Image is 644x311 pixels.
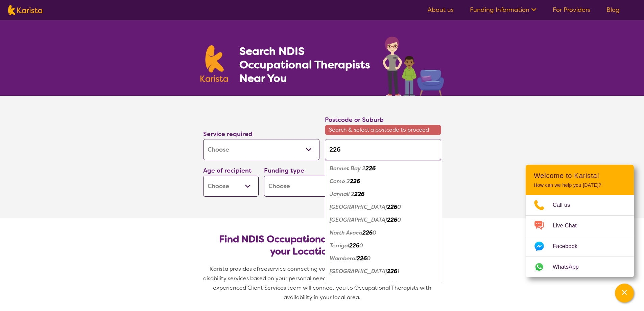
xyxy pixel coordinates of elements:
[534,182,626,188] p: How can we help you [DATE]?
[383,37,444,96] img: occupational-therapy
[553,221,585,231] span: Live Chat
[553,6,590,14] a: For Providers
[387,216,397,223] em: 226
[365,165,376,172] em: 226
[328,239,438,252] div: Terrigal 2260
[330,165,365,172] em: Bonnet Bay 2
[428,6,454,14] a: About us
[330,229,362,236] em: North Avoca
[397,268,399,275] em: 1
[325,139,441,160] input: Type
[397,216,401,223] em: 0
[330,203,387,210] em: [GEOGRAPHIC_DATA]
[200,45,228,82] img: Karista logo
[526,257,634,277] a: Web link opens in a new tab.
[387,268,397,275] em: 226
[330,255,357,262] em: Wamberal
[387,281,397,288] em: 226
[8,5,42,15] img: Karista logo
[349,242,359,249] em: 226
[526,165,634,277] div: Channel Menu
[330,178,350,185] em: Como 2
[330,191,354,198] em: Jannali 2
[328,201,438,214] div: Erina Heights 2260
[357,255,367,262] em: 226
[354,191,364,198] em: 226
[325,116,384,124] label: Postcode or Suburb
[203,166,252,175] label: Age of recipient
[526,195,634,277] ul: Choose channel
[328,265,438,278] div: Bateau Bay 2261
[209,233,436,258] h2: Find NDIS Occupational Therapists based on your Location & Needs
[553,200,578,210] span: Call us
[615,284,634,303] button: Channel Menu
[359,242,363,249] em: 0
[325,125,441,135] span: Search & select a postcode to proceed
[373,229,376,236] em: 0
[203,265,443,301] span: service connecting you with Occupational Therapists and other disability services based on your p...
[328,226,438,239] div: North Avoca 2260
[350,178,360,185] em: 226
[203,130,253,138] label: Service required
[328,188,438,201] div: Jannali 2226
[257,265,267,272] span: free
[328,278,438,291] div: Bay Village 2261
[553,262,587,272] span: WhatsApp
[553,241,586,251] span: Facebook
[397,281,399,288] em: 1
[367,255,371,262] em: 0
[330,268,387,275] em: [GEOGRAPHIC_DATA]
[328,162,438,175] div: Bonnet Bay 2226
[397,203,401,210] em: 0
[330,242,349,249] em: Terrigal
[264,166,304,175] label: Funding type
[534,172,626,180] h2: Welcome to Karista!
[387,203,397,210] em: 226
[470,6,536,14] a: Funding Information
[239,44,371,85] h1: Search NDIS Occupational Therapists Near You
[362,229,373,236] em: 226
[330,281,387,288] em: [GEOGRAPHIC_DATA]
[328,214,438,226] div: Forresters Beach 2260
[328,175,438,188] div: Como 2226
[330,216,387,223] em: [GEOGRAPHIC_DATA]
[328,252,438,265] div: Wamberal 2260
[606,6,620,14] a: Blog
[210,265,257,272] span: Karista provides a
